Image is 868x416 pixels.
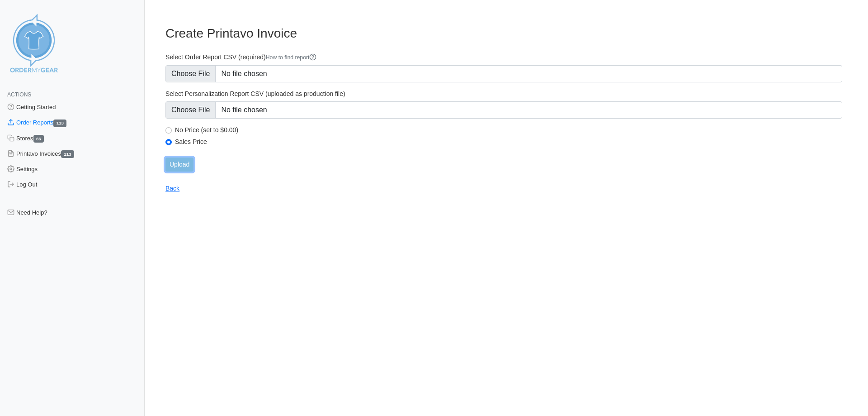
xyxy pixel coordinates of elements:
label: Sales Price [175,138,842,146]
span: 113 [53,120,66,127]
a: How to find report [266,54,317,61]
span: 113 [61,150,74,158]
input: Upload [165,158,193,172]
label: No Price (set to $0.00) [175,126,842,134]
label: Select Personalization Report CSV (uploaded as production file) [165,90,842,98]
label: Select Order Report CSV (required) [165,53,842,62]
h3: Create Printavo Invoice [165,26,842,41]
a: Back [165,185,179,192]
span: 66 [33,135,44,143]
span: Actions [7,91,31,98]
